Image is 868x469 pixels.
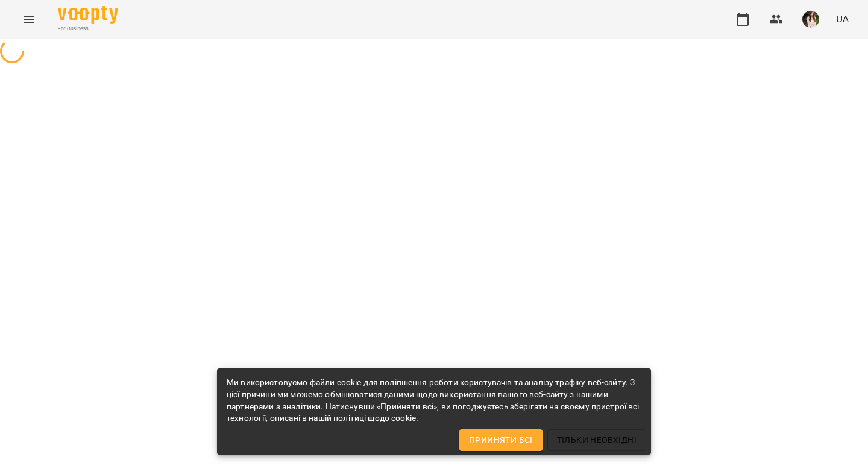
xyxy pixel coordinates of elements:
[58,6,118,24] img: Voopty Logo
[836,13,849,25] span: UA
[802,11,819,28] img: 0c816b45d4ae52af7ed0235fc7ac0ba2.jpg
[831,8,854,30] button: UA
[14,5,43,34] button: Menu
[58,25,118,33] span: For Business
